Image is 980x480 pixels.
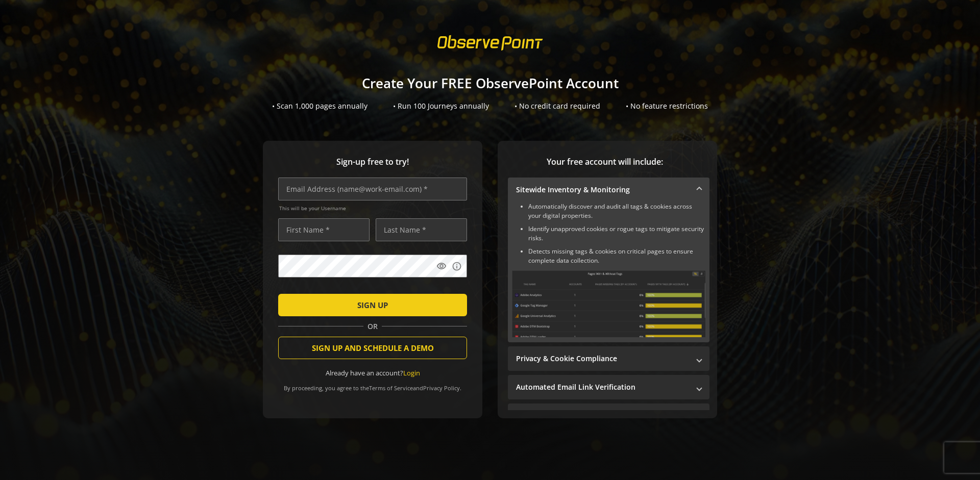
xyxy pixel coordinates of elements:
[516,185,689,195] mat-panel-title: Sitewide Inventory & Monitoring
[376,218,467,241] input: Last Name *
[278,294,467,316] button: SIGN UP
[393,101,489,111] div: • Run 100 Journeys annually
[508,156,702,168] span: Your free account will include:
[357,296,388,314] span: SIGN UP
[508,178,709,202] mat-expansion-panel-header: Sitewide Inventory & Monitoring
[512,270,705,337] img: Sitewide Inventory & Monitoring
[272,101,367,111] div: • Scan 1,000 pages annually
[528,247,705,265] li: Detects missing tags & cookies on critical pages to ensure complete data collection.
[516,353,689,364] mat-panel-title: Privacy & Cookie Compliance
[369,384,413,392] a: Terms of Service
[436,261,447,271] mat-icon: visibility
[508,403,709,428] mat-expansion-panel-header: Performance Monitoring with Web Vitals
[278,337,467,359] button: SIGN UP AND SCHEDULE A DEMO
[626,101,708,111] div: • No feature restrictions
[278,156,467,168] span: Sign-up free to try!
[278,377,467,392] div: By proceeding, you agree to the and .
[312,339,434,357] span: SIGN UP AND SCHEDULE A DEMO
[278,368,467,378] div: Already have an account?
[508,375,709,399] mat-expansion-panel-header: Automated Email Link Verification
[528,224,705,243] li: Identify unapproved cookies or rogue tags to mitigate security risks.
[514,101,600,111] div: • No credit card required
[363,321,382,332] span: OR
[508,346,709,371] mat-expansion-panel-header: Privacy & Cookie Compliance
[278,218,370,241] input: First Name *
[423,384,460,392] a: Privacy Policy
[516,382,689,392] mat-panel-title: Automated Email Link Verification
[278,178,467,200] input: Email Address (name@work-email.com) *
[279,205,467,212] span: This will be your Username
[508,202,709,342] div: Sitewide Inventory & Monitoring
[403,368,420,377] a: Login
[452,261,462,271] mat-icon: info
[528,202,705,220] li: Automatically discover and audit all tags & cookies across your digital properties.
